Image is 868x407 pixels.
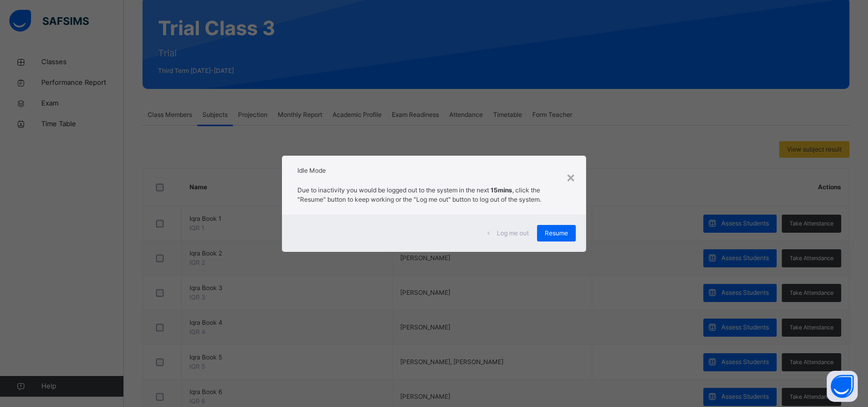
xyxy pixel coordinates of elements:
strong: 15mins [491,186,512,194]
span: Log me out [497,229,529,238]
button: Open asap [827,371,858,402]
div: × [566,166,576,188]
span: Resume [545,229,568,238]
p: Due to inactivity you would be logged out to the system in the next , click the "Resume" button t... [297,186,570,204]
h2: Idle Mode [297,166,570,175]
